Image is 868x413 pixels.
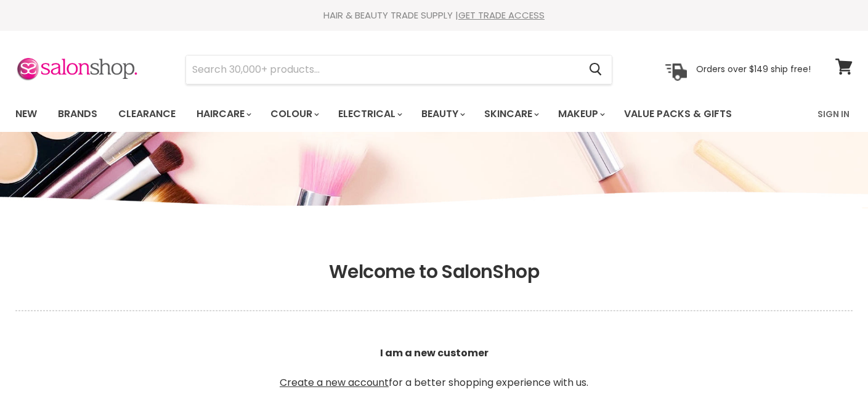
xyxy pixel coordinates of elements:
a: Electrical [329,101,410,127]
a: Colour [261,101,327,127]
a: Clearance [109,101,185,127]
button: Search [579,55,612,84]
ul: Main menu [6,96,776,132]
a: Makeup [549,101,612,127]
form: Product [185,55,612,84]
a: Create a new account [280,375,389,390]
a: Brands [49,101,107,127]
input: Search [186,55,579,84]
p: Orders over $149 ship free! [696,63,811,75]
a: Haircare [187,101,259,127]
a: New [6,101,46,127]
a: GET TRADE ACCESS [458,9,545,22]
h1: Welcome to SalonShop [15,261,853,283]
a: Sign In [810,101,857,127]
a: Value Packs & Gifts [615,101,741,127]
a: Beauty [412,101,473,127]
b: I am a new customer [380,346,489,360]
a: Skincare [475,101,546,127]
